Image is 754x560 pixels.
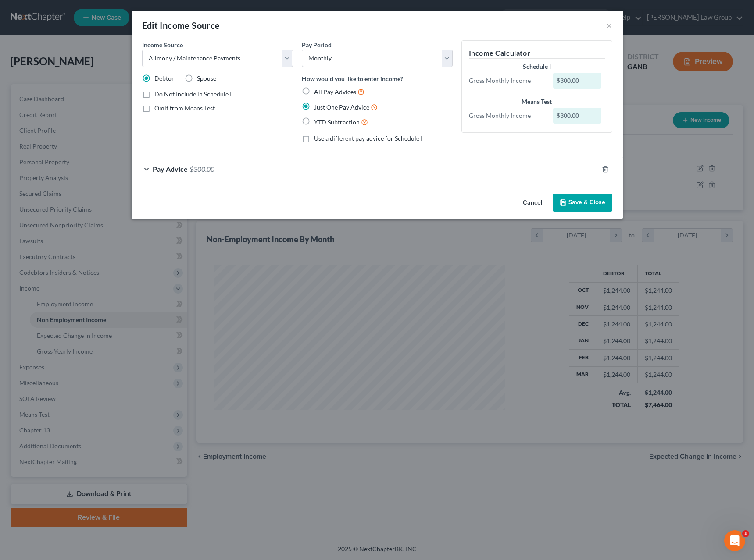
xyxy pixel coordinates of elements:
h5: Income Calculator [469,48,605,59]
button: × [606,20,612,31]
button: Cancel [516,195,549,212]
span: Income Source [142,41,183,49]
span: YTD Subtraction [314,118,360,126]
div: Gross Monthly Income [465,76,549,85]
div: Edit Income Source [142,19,220,32]
span: Just One Pay Advice [314,103,369,111]
span: Omit from Means Test [154,104,215,112]
span: Pay Advice [153,165,188,173]
span: Spouse [197,74,216,82]
iframe: Intercom live chat [724,530,745,551]
span: $300.00 [189,165,214,173]
div: $300.00 [553,108,601,124]
span: 1 [742,530,749,537]
div: Schedule I [469,62,605,71]
span: Do Not Include in Schedule I [154,90,232,98]
label: How would you like to enter income? [302,74,403,83]
div: Means Test [469,97,605,106]
button: Save & Close [553,194,612,212]
span: All Pay Advices [314,88,356,96]
div: Gross Monthly Income [465,111,549,120]
label: Pay Period [302,40,332,50]
div: $300.00 [553,73,601,89]
span: Use a different pay advice for Schedule I [314,135,422,142]
span: Debtor [154,74,174,82]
